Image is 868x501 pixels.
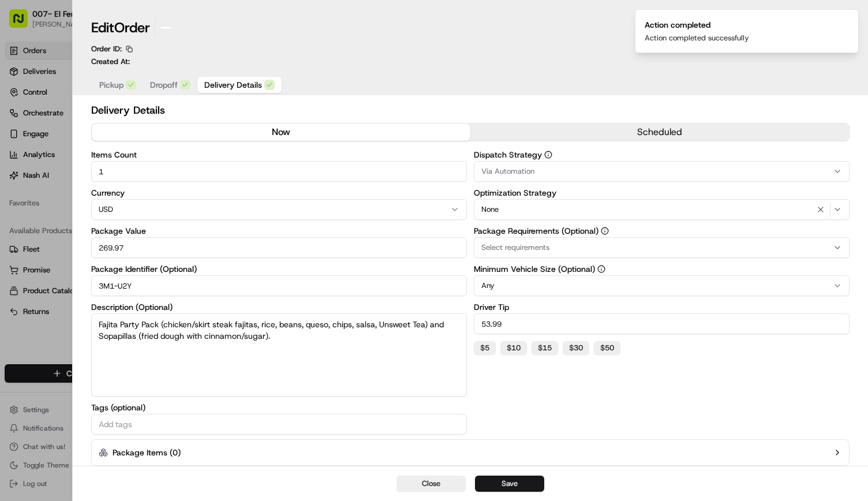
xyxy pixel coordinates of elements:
h1: Edit [91,18,150,37]
span: Via Automation [481,166,534,177]
img: 1736555255976-a54dd68f-1ca7-489b-9aae-adbdc363a1c4 [12,110,32,130]
label: Optimization Strategy [474,189,850,197]
span: Knowledge Base [23,167,88,178]
button: Save [475,476,544,492]
label: Description (Optional) [91,303,467,311]
label: Items Count [91,151,467,159]
div: We're available if you need us! [39,121,146,130]
label: Currency [91,189,467,197]
label: Package Items ( 0 ) [113,447,181,458]
button: Via Automation [474,161,850,182]
button: Package Requirements (Optional) [601,227,609,235]
button: Dispatch Strategy [544,151,552,159]
label: Minimum Vehicle Size (Optional) [474,265,850,273]
span: Order [114,18,150,37]
img: Nash [12,11,35,34]
div: 📗 [12,168,21,177]
button: Package Items (0) [91,439,850,466]
h2: Delivery Details [91,102,850,118]
label: Package Requirements (Optional) [474,227,850,235]
button: None [474,199,850,220]
input: Enter package identifier [91,275,467,296]
button: $30 [563,341,589,355]
button: $10 [500,341,527,355]
button: Select requirements [474,237,850,258]
button: Minimum Vehicle Size (Optional) [597,265,605,273]
p: Created At: [91,57,130,67]
a: Powered byPylon [81,195,140,204]
input: Enter driver tip [474,313,850,334]
button: now [92,124,470,141]
span: None [481,204,499,215]
a: 💻API Documentation [93,162,190,183]
label: Dispatch Strategy [474,151,850,159]
div: Start new chat [39,110,189,121]
input: Got a question? Start typing here... [30,74,208,86]
a: 📗Knowledge Base [7,162,93,183]
span: Dropoff [150,79,178,91]
input: Enter items count [91,161,467,182]
label: Tags (optional) [91,403,467,412]
span: Delivery Details [204,79,262,91]
button: $50 [594,341,620,355]
button: Close [396,476,466,492]
label: Driver Tip [474,303,850,311]
label: Package Value [91,227,467,235]
p: Welcome 👋 [12,46,210,64]
p: Order ID: [91,44,122,54]
button: scheduled [470,124,849,141]
button: Start new chat [196,113,210,127]
span: API Documentation [109,167,185,178]
button: $5 [474,341,496,355]
label: Package Identifier (Optional) [91,265,467,273]
button: $15 [532,341,558,355]
div: 💻 [98,168,107,177]
span: Pylon [115,195,140,204]
span: Pickup [99,79,124,91]
input: Add tags [96,417,462,431]
span: Select requirements [481,242,549,253]
input: Enter package value [91,237,467,258]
